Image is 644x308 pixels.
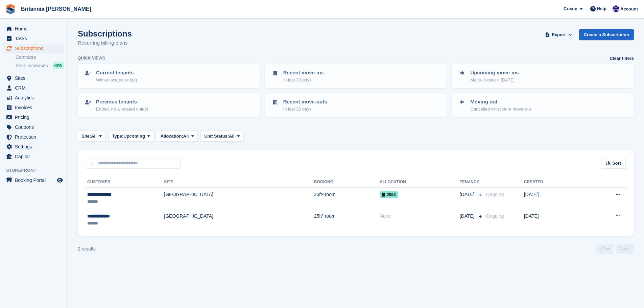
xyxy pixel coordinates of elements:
p: Previous tenants [96,98,148,106]
p: Recent move-ins [283,69,324,77]
p: Ended, no allocated unit(s) [96,106,148,113]
a: Previous tenants Ended, no allocated unit(s) [78,94,259,116]
nav: Page [595,244,635,254]
span: Ongoing [486,192,504,197]
span: Help [597,5,606,12]
p: Cancelled with future move-out [470,106,531,113]
div: None [380,213,460,220]
button: Unit Status: All [200,131,243,142]
span: Sort [612,160,621,167]
h6: Quick views [78,55,105,61]
a: menu [3,34,64,43]
span: All [91,133,97,140]
span: All [183,133,189,140]
span: Analytics [15,93,55,102]
td: [DATE] [524,209,583,230]
p: Recent move-outs [283,98,327,106]
span: Storefront [6,167,67,174]
td: 35ft² room [314,188,380,209]
a: menu [3,175,64,185]
p: With allocated unit(s) [96,77,137,84]
span: Coupons [15,122,55,132]
div: 2 results [78,245,96,253]
a: menu [3,122,64,132]
span: Ongoing [486,213,504,219]
a: menu [3,24,64,33]
th: Site [164,177,314,188]
td: [GEOGRAPHIC_DATA] [164,209,314,230]
span: Create [564,5,577,12]
span: Protection [15,132,55,142]
span: Sites [15,73,55,83]
img: Becca Clark [613,5,619,12]
a: menu [3,44,64,53]
a: Next [616,244,634,254]
th: Booking [314,177,380,188]
a: Britannia [PERSON_NAME] [18,3,94,15]
p: Upcoming move-ins [470,69,519,77]
a: menu [3,103,64,112]
p: Current tenants [96,69,137,77]
span: Subscriptions [15,44,55,53]
span: Export [552,31,566,38]
a: Preview store [56,176,64,184]
span: [DATE] [460,213,476,220]
a: menu [3,113,64,122]
a: menu [3,132,64,142]
a: Recent move-outs In last 30 days [266,94,446,116]
td: [DATE] [524,188,583,209]
a: Moving out Cancelled with future move-out [453,94,633,116]
p: In last 30 days [283,77,324,84]
span: Unit Status: [204,133,229,140]
button: Allocation: All [157,131,198,142]
span: Type: [112,133,124,140]
span: Account [620,6,638,13]
p: Recurring billing plans [78,39,132,47]
span: Capital [15,152,55,161]
span: [DATE] [460,191,476,198]
button: Site: All [78,131,106,142]
th: Customer [86,177,164,188]
h1: Subscriptions [78,29,132,38]
a: Recent move-ins In last 30 days [266,65,446,87]
span: CRM [15,83,55,93]
th: Created [524,177,583,188]
span: Home [15,24,55,33]
span: 2053 [380,191,398,198]
img: stora-icon-8386f47178a22dfd0bd8f6a31ec36ba5ce8667c1dd55bd0f319d3a0aa187defe.svg [5,4,16,14]
td: 25ft² room [314,209,380,230]
span: Price increases [16,63,48,69]
span: Upcoming [123,133,145,140]
a: menu [3,73,64,83]
span: Allocation: [161,133,183,140]
a: Previous [596,244,614,254]
a: Contracts [16,54,64,61]
span: Pricing [15,113,55,122]
a: menu [3,142,64,151]
span: Site: [81,133,91,140]
span: Invoices [15,103,55,112]
a: Current tenants With allocated unit(s) [78,65,259,87]
span: Tasks [15,34,55,43]
span: Settings [15,142,55,151]
p: Move-in date > [DATE] [470,77,519,84]
div: NEW [53,62,64,69]
a: menu [3,93,64,102]
th: Allocation [380,177,460,188]
button: Export [544,29,574,40]
button: Type: Upcoming [109,131,154,142]
th: Tenancy [460,177,483,188]
td: [GEOGRAPHIC_DATA] [164,188,314,209]
a: Price increases NEW [16,62,64,69]
a: menu [3,83,64,93]
a: Clear filters [610,55,634,62]
a: Upcoming move-ins Move-in date > [DATE] [453,65,633,87]
a: Create a Subscription [579,29,634,40]
span: All [229,133,235,140]
p: In last 30 days [283,106,327,113]
a: menu [3,152,64,161]
p: Moving out [470,98,531,106]
span: Booking Portal [15,175,55,185]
